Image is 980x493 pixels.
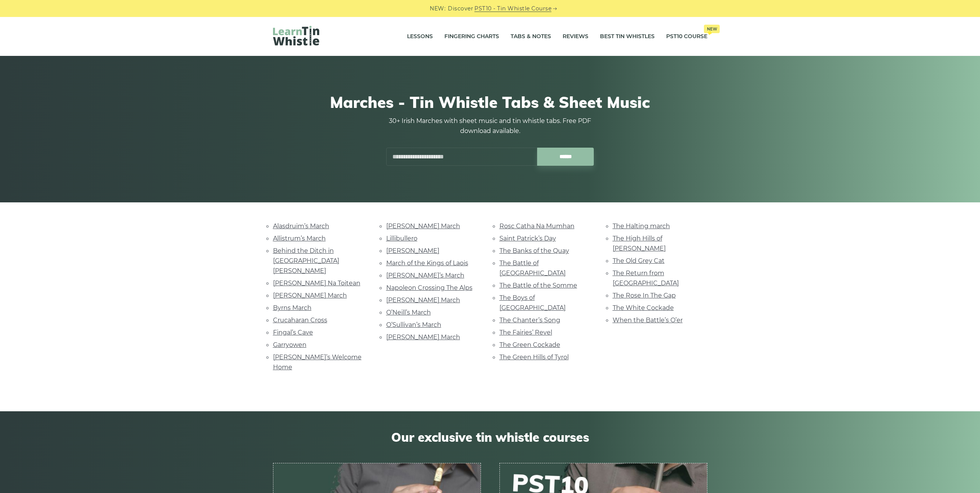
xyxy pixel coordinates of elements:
[499,294,566,311] a: The Boys of [GEOGRAPHIC_DATA]
[499,282,577,289] a: The Battle of the Somme
[613,257,665,264] a: The Old Grey Cat
[600,27,655,46] a: Best Tin Whistles
[273,430,707,444] span: Our exclusive tin whistle courses
[613,292,676,299] a: The Rose In The Gap
[499,316,560,324] a: The Chanter’s Song
[499,259,566,277] a: The Battle of [GEOGRAPHIC_DATA]
[273,316,327,324] a: Crucaharan Cross
[273,292,347,299] a: [PERSON_NAME] March
[499,222,575,230] a: Rosc Catha Na Mumhan
[386,222,460,230] a: [PERSON_NAME] March
[273,304,312,311] a: Byrns March
[273,353,362,371] a: [PERSON_NAME]’s Welcome Home
[273,329,313,336] a: Fingal’s Cave
[273,26,319,45] img: LearnTinWhistle.com
[704,25,720,33] span: New
[444,27,499,46] a: Fingering Charts
[386,296,460,304] a: [PERSON_NAME] March
[499,247,569,254] a: The Banks of the Quay
[613,304,674,311] a: The White Cockade
[386,309,431,316] a: O’Neill’s March
[386,259,468,267] a: March of the Kings of Laois
[273,93,707,111] h1: Marches - Tin Whistle Tabs & Sheet Music
[511,27,551,46] a: Tabs & Notes
[613,316,683,324] a: When the Battle’s O’er
[386,247,439,254] a: [PERSON_NAME]
[613,269,679,287] a: The Return from [GEOGRAPHIC_DATA]
[386,333,460,341] a: [PERSON_NAME] March
[386,321,441,328] a: O’Sullivan’s March
[273,279,360,287] a: [PERSON_NAME] Na Toitean
[563,27,588,46] a: Reviews
[666,27,707,46] a: PST10 CourseNew
[386,235,417,242] a: Lillibullero
[613,222,670,230] a: The Halting march
[386,284,472,291] a: Napoleon Crossing The Alps
[613,235,666,252] a: The High Hills of [PERSON_NAME]
[499,235,556,242] a: Saint Patrick’s Day
[407,27,433,46] a: Lessons
[273,235,326,242] a: Allistrum’s March
[273,247,339,274] a: Behind the Ditch in [GEOGRAPHIC_DATA] [PERSON_NAME]
[499,353,569,361] a: The Green Hills of Tyrol
[273,222,329,230] a: Alasdruim’s March
[386,116,594,136] p: 30+ Irish Marches with sheet music and tin whistle tabs. Free PDF download available.
[273,341,307,348] a: Garryowen
[386,272,464,279] a: [PERSON_NAME]’s March
[499,341,560,348] a: The Green Cockade
[499,329,552,336] a: The Fairies’ Revel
